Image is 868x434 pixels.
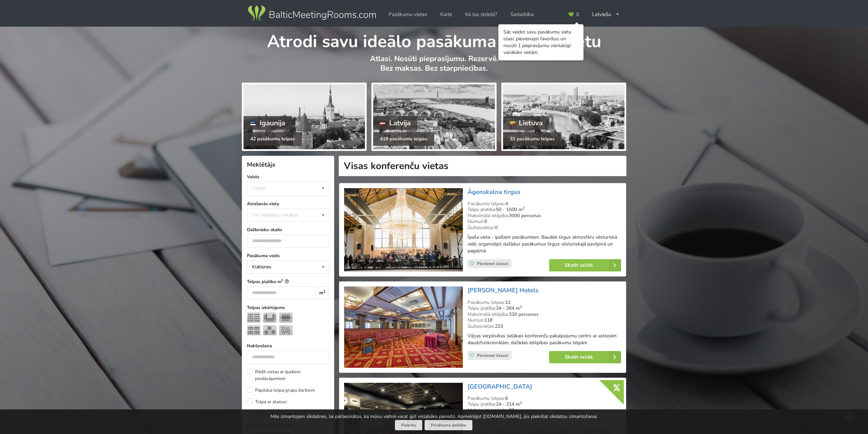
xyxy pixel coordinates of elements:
sup: 2 [523,206,525,211]
sup: 2 [323,289,325,294]
div: Telpu platība: [468,207,621,213]
a: Latvija 419 pasākumu telpas [371,83,496,151]
div: Gultasvietas: [468,225,621,231]
div: Numuri: [468,219,621,225]
span: Pievienot izlasei [477,261,508,266]
sup: 2 [281,278,283,282]
img: Neierastas vietas | Rīga | Āgenskalna tirgus [344,188,462,272]
span: Pievienot izlasei [477,353,508,358]
p: Atlasi. Nosūti pieprasījumu. Rezervē. Bez maksas. Bez starpniecības. [242,54,626,80]
div: Var izvēlēties vairākas [250,211,313,219]
div: m [315,286,329,299]
div: Lietuva [503,116,550,130]
strong: 0 [495,224,498,231]
strong: 24 - 214 m [496,401,522,407]
div: 31 pasākumu telpas [503,132,561,146]
div: Maksimālā ietilpība: [468,311,621,318]
h1: Atrodi savu ideālo pasākuma norises vietu [242,27,626,53]
a: [GEOGRAPHIC_DATA] [468,382,532,391]
label: Papildus telpa grupu darbiem [247,387,315,394]
span: 0 [576,12,579,17]
strong: 223 [495,323,503,330]
div: Numuri: [468,317,621,323]
button: Piekrītu [395,420,422,431]
strong: 0 [484,218,487,225]
p: Viļņas vecpilsētas lielākais konferenču pakalpojumu centrs ar astoņām daudzfunkcionālām, dažādas ... [468,333,621,346]
a: Pasākumu vietas [384,8,432,21]
a: Skatīt vairāk [549,351,621,363]
div: 42 pasākumu telpas [244,132,302,146]
span: Meklētājs [247,160,275,169]
a: Karte [436,8,457,21]
img: Baltic Meeting Rooms [247,4,377,23]
sup: 2 [520,304,522,309]
label: Pasākuma veids [247,252,329,259]
h1: Visas konferenču vietas [339,156,627,176]
a: Āgenskalna tirgus [468,188,520,196]
div: 419 pasākumu telpas [373,132,434,146]
a: Privātuma politika [425,420,472,431]
div: Pasākumu telpas: [468,201,621,207]
strong: 4 [505,200,508,207]
label: Rādīt vietas ar īpašiem piedāvājumiem [247,368,329,382]
div: Gultasvietas: [468,323,621,330]
label: Telpa ar skatuvi [247,398,287,405]
div: Sāc veidot savu pasākumu vietu izlasi, pievienojot favorītus un nosūti 1 pieprasījumu vienlaicīgi... [503,29,578,56]
strong: 6 [505,395,508,402]
sup: 2 [520,400,522,405]
label: Valsts [247,173,329,180]
div: Klātienes [252,265,271,269]
strong: 3000 personas [509,212,541,219]
div: Pasākumu telpas: [468,299,621,306]
div: Igaunija [244,116,292,130]
div: Telpu platība: [468,305,621,311]
div: Maksimālā ietilpība: [468,213,621,219]
div: Pasākumu telpas: [468,395,621,402]
div: Telpu platība: [468,401,621,407]
label: Dalībnieku skaits [247,226,329,233]
img: Sapulce [279,312,293,323]
label: Telpas platība m [247,278,329,285]
a: Igaunija 42 pasākumu telpas [242,83,367,151]
strong: 118 [484,317,492,323]
div: Valsts [252,185,265,191]
label: Nakšņošana [247,342,329,349]
strong: 50 - 1500 m [496,206,525,213]
img: Klase [247,325,261,335]
a: [PERSON_NAME] Hotels [468,286,539,294]
a: Sadarbība [506,8,539,21]
div: Latviešu [587,8,624,21]
img: Viesnīca | Viļņa | Artis Centrum Hotels [344,286,462,367]
div: Maksimālā ietilpība: [468,407,621,414]
strong: 34 - 264 m [496,305,522,311]
img: Pieņemšana [279,325,293,335]
a: Lietuva 31 pasākumu telpas [501,83,626,151]
a: Skatīt vairāk [549,259,621,271]
strong: 80 personas [509,407,536,414]
a: Kā tas strādā? [460,8,502,21]
div: Latvija [373,116,417,130]
label: Atrašanās vieta [247,200,329,207]
strong: 320 personas [509,311,539,318]
strong: 11 [505,299,511,306]
img: Teātris [247,312,261,323]
label: Telpas izkārtojums [247,304,329,311]
img: U-Veids [263,312,277,323]
img: Bankets [263,325,277,335]
p: Īpaša vieta - īpašiem pasākumiem. Baudiet tirgus atmosfēru vēsturiskā vidē, organizējot dažādus p... [468,234,621,254]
